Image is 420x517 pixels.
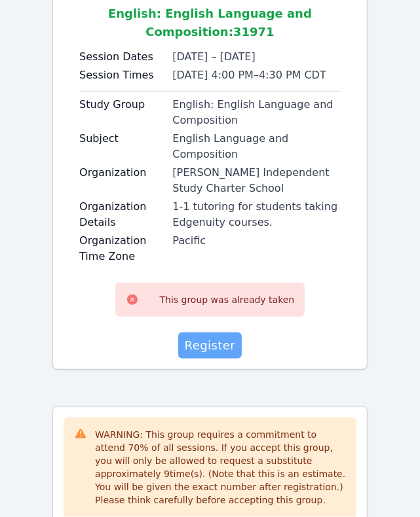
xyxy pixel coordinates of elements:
[178,332,242,359] button: Register
[254,69,259,81] span: –
[172,50,255,63] span: [DATE] – [DATE]
[108,7,312,39] span: English: English Language and Composition : 31971
[172,233,341,249] div: Pacific
[172,67,341,83] li: [DATE] 4:00 PM 4:30 PM CDT
[79,49,164,65] label: Session Dates
[172,131,341,162] div: English Language and Composition
[79,165,164,181] label: Organization
[79,97,164,113] label: Study Group
[79,233,164,264] label: Organization Time Zone
[160,293,295,306] div: This group was already taken
[79,199,164,230] label: Organization Details
[95,428,346,507] div: WARNING: This group requires a commitment to attend 70 % of all sessions. If you accept this grou...
[79,67,164,83] label: Session Times
[172,97,341,128] div: English: English Language and Composition
[185,336,236,355] span: Register
[172,165,341,196] div: [PERSON_NAME] Independent Study Charter School
[79,131,164,147] label: Subject
[172,199,341,230] div: 1-1 tutoring for students taking Edgenuity courses.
